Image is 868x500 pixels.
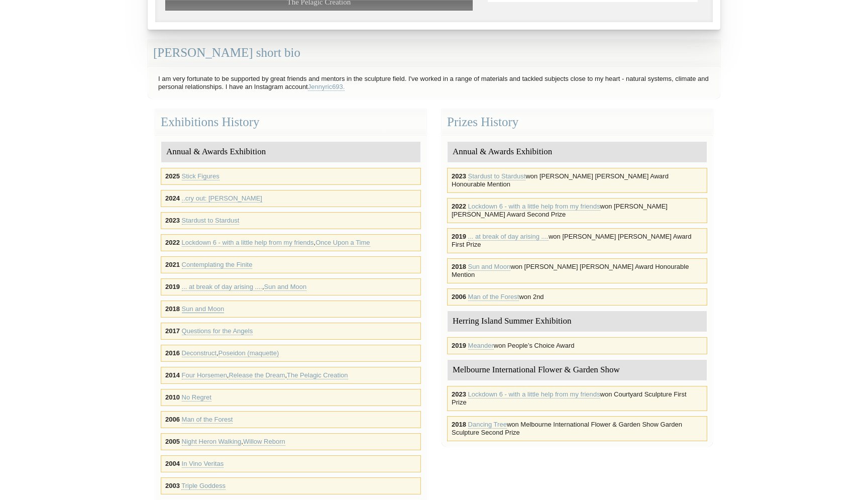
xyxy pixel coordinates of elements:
div: Annual & Awards Exhibition [161,142,420,162]
a: Stardust to Stardust [182,217,240,225]
a: Meander [468,342,494,350]
strong: 2024 [165,194,180,202]
a: ..cry out: [PERSON_NAME] [182,194,262,203]
div: , , [161,367,421,384]
a: Lockdown 6 - with a little help from my friends [468,390,600,398]
a: Lockdown 6 - with a little help from my friends [182,239,314,247]
strong: 2023 [452,172,466,180]
div: Annual & Awards Exhibition [448,142,707,162]
strong: 2017 [165,327,180,335]
a: ... at break of day arising .... [468,233,549,241]
div: Exhibitions History [155,109,426,136]
a: Man of the Forest [468,293,519,301]
a: The Pelagic Creation [287,371,348,379]
a: Stardust to Stardust [468,172,526,180]
a: Sun and Moon [468,263,511,271]
div: , [161,234,421,251]
strong: 2019 [452,342,466,349]
div: won [PERSON_NAME] [PERSON_NAME] Award Second Prize [447,198,707,223]
a: Questions for the Angels [182,327,253,335]
a: ... at break of day arising .... [182,283,262,291]
strong: 2006 [165,416,180,423]
strong: 2022 [165,239,180,246]
div: won [PERSON_NAME] [PERSON_NAME] Award Honourable Mention [447,168,707,193]
div: Melbourne International Flower & Garden Show [448,360,707,380]
strong: 2023 [165,217,180,224]
a: Dancing Tree [468,421,507,429]
strong: 2018 [452,421,466,428]
a: In Vino Veritas [182,460,224,468]
div: , [161,345,421,362]
strong: 2003 [165,482,180,489]
div: , [161,433,421,450]
strong: 2005 [165,438,180,445]
div: won Courtyard Sculpture First Prize [447,386,707,411]
strong: 2021 [165,261,180,268]
a: Contemplating the Finite [182,261,253,269]
a: Release the Dream [229,371,285,379]
a: Willow Reborn [243,438,285,446]
a: Triple Goddess [181,482,226,490]
a: Poseidon (maquette) [219,349,279,357]
div: won People’s Choice Award [447,337,707,354]
strong: 2023 [452,390,466,398]
a: Man of the Forest [182,416,233,424]
strong: 2014 [165,371,180,379]
strong: 2016 [165,349,180,357]
strong: 2004 [165,460,180,467]
div: won Melbourne International Flower & Garden Show Garden Sculpture Second Prize [447,416,707,441]
a: Once Upon a Time [315,239,370,247]
div: , [161,278,421,295]
strong: 2010 [165,393,180,401]
strong: 2025 [165,172,180,180]
div: won [PERSON_NAME] [PERSON_NAME] Award Honourable Mention [447,258,707,283]
a: No Regret [182,393,211,402]
a: Four Horsemen [182,371,227,379]
div: won 2nd [447,288,707,306]
strong: 2018 [452,263,466,270]
a: Night Heron Walking [182,438,242,446]
a: Sun and Moon [182,305,225,313]
p: I am very fortunate to be supported by great friends and mentors in the sculpture field. I've wor... [153,72,715,93]
strong: 2018 [165,305,180,313]
a: Jennyric693. [308,83,345,91]
a: Stick Figures [182,172,220,180]
strong: 2022 [452,203,466,210]
a: Sun and Moon [264,283,307,291]
div: won [PERSON_NAME] [PERSON_NAME] Award First Prize [447,228,707,253]
a: Lockdown 6 - with a little help from my friends [468,203,600,211]
div: Prizes History [442,109,713,136]
div: [PERSON_NAME] short bio [148,40,720,66]
div: Herring Island Summer Exhibition [448,311,707,332]
strong: 2006 [452,293,466,301]
strong: 2019 [165,283,180,290]
strong: 2019 [452,233,466,240]
a: Deconstruct [182,349,216,357]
